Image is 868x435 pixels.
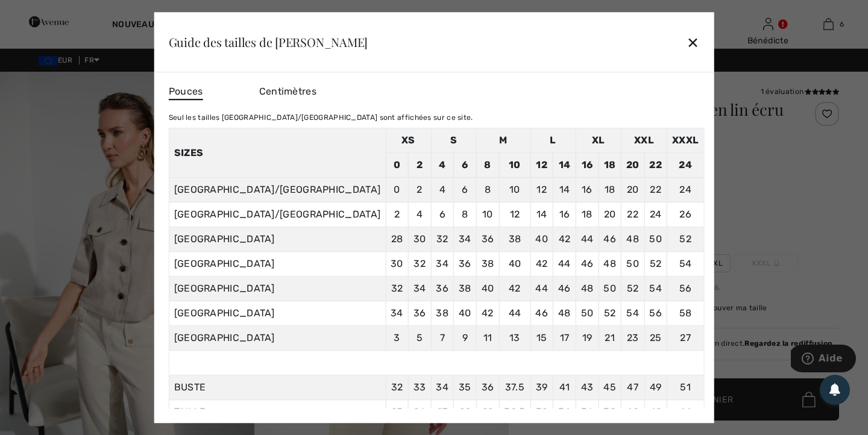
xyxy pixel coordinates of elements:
[386,178,409,202] td: 0
[408,277,431,301] td: 34
[169,277,386,301] td: [GEOGRAPHIC_DATA]
[169,326,386,351] td: [GEOGRAPHIC_DATA]
[169,202,386,227] td: [GEOGRAPHIC_DATA]/[GEOGRAPHIC_DATA]
[576,301,599,326] td: 50
[386,326,409,351] td: 3
[386,202,409,227] td: 2
[169,128,386,178] th: Sizes
[650,406,662,418] span: 42
[454,326,477,351] td: 9
[530,178,553,202] td: 12
[650,381,662,393] span: 49
[621,277,644,301] td: 52
[169,36,368,48] div: Guide des tailles de [PERSON_NAME]
[644,153,667,178] td: 22
[169,112,705,123] div: Seul les tailles [GEOGRAPHIC_DATA]/[GEOGRAPHIC_DATA] sont affichées sur ce site.
[576,153,599,178] td: 16
[679,406,692,418] span: 44
[476,252,499,277] td: 38
[621,301,644,326] td: 54
[408,326,431,351] td: 5
[576,202,599,227] td: 18
[454,277,477,301] td: 38
[599,153,621,178] td: 18
[408,153,431,178] td: 2
[621,178,644,202] td: 20
[667,128,704,153] td: XXXL
[644,252,667,277] td: 52
[408,202,431,227] td: 4
[482,406,494,418] span: 29
[454,252,477,277] td: 36
[599,178,621,202] td: 18
[621,153,644,178] td: 20
[431,128,476,153] td: S
[667,178,704,202] td: 24
[414,381,426,393] span: 33
[476,277,499,301] td: 40
[644,301,667,326] td: 56
[408,252,431,277] td: 32
[680,381,691,393] span: 51
[553,202,576,227] td: 16
[644,227,667,252] td: 50
[621,326,644,351] td: 23
[476,128,530,153] td: M
[28,8,52,19] span: Aide
[576,277,599,301] td: 48
[536,381,548,393] span: 39
[386,227,409,252] td: 28
[576,252,599,277] td: 46
[499,301,530,326] td: 44
[530,153,553,178] td: 12
[536,406,548,418] span: 32
[599,252,621,277] td: 48
[558,406,571,418] span: 34
[530,277,553,301] td: 44
[499,227,530,252] td: 38
[559,381,570,393] span: 41
[436,381,448,393] span: 34
[454,153,477,178] td: 6
[386,277,409,301] td: 32
[530,252,553,277] td: 42
[530,227,553,252] td: 40
[599,202,621,227] td: 20
[499,252,530,277] td: 40
[431,277,454,301] td: 36
[530,301,553,326] td: 46
[667,153,704,178] td: 24
[476,153,499,178] td: 8
[169,227,386,252] td: [GEOGRAPHIC_DATA]
[530,128,576,153] td: L
[530,326,553,351] td: 15
[581,381,594,393] span: 43
[687,30,699,55] div: ✕
[667,301,704,326] td: 58
[576,178,599,202] td: 16
[431,153,454,178] td: 4
[553,153,576,178] td: 14
[169,301,386,326] td: [GEOGRAPHIC_DATA]
[386,301,409,326] td: 34
[627,381,638,393] span: 47
[169,84,203,100] span: Pouces
[644,178,667,202] td: 22
[169,252,386,277] td: [GEOGRAPHIC_DATA]
[431,202,454,227] td: 6
[603,406,616,418] span: 38
[553,301,576,326] td: 48
[386,252,409,277] td: 30
[476,227,499,252] td: 36
[408,227,431,252] td: 30
[476,301,499,326] td: 42
[386,153,409,178] td: 0
[505,381,524,393] span: 37.5
[599,227,621,252] td: 46
[414,406,426,418] span: 26
[454,202,477,227] td: 8
[476,326,499,351] td: 11
[553,178,576,202] td: 14
[169,178,386,202] td: [GEOGRAPHIC_DATA]/[GEOGRAPHIC_DATA]
[169,375,386,400] td: BUSTE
